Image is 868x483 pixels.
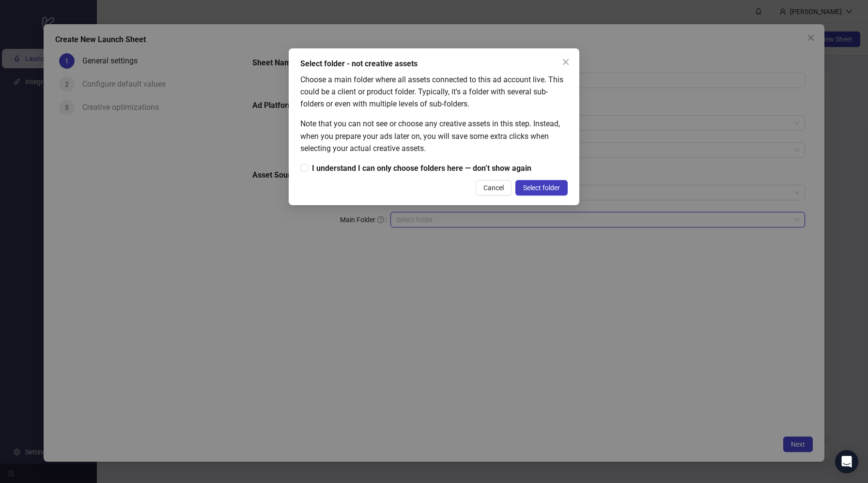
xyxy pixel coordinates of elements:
[523,184,560,192] span: Select folder
[562,58,570,66] span: close
[558,54,573,70] button: Close
[308,162,535,174] span: I understand I can only choose folders here — don’t show again
[515,180,568,196] button: Select folder
[835,450,858,473] div: Open Intercom Messenger
[300,74,568,110] div: Choose a main folder where all assets connected to this ad account live. This could be a client o...
[300,118,568,154] div: Note that you can not see or choose any creative assets in this step. Instead, when you prepare y...
[476,180,511,196] button: Cancel
[483,184,504,192] span: Cancel
[300,58,568,70] div: Select folder - not creative assets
